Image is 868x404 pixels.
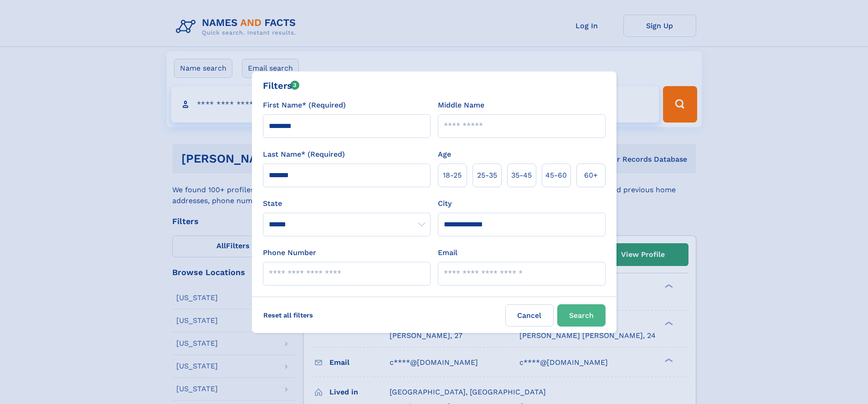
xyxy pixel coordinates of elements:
[505,304,554,327] label: Cancel
[545,170,567,181] span: 45‑60
[438,198,452,209] label: City
[263,149,345,160] label: Last Name* (Required)
[584,170,598,181] span: 60+
[438,149,451,160] label: Age
[263,79,300,92] div: Filters
[438,247,457,258] label: Email
[511,170,532,181] span: 35‑45
[477,170,497,181] span: 25‑35
[257,304,319,326] label: Reset all filters
[263,198,431,209] label: State
[263,247,316,258] label: Phone Number
[557,304,606,327] button: Search
[443,170,462,181] span: 18‑25
[263,100,346,111] label: First Name* (Required)
[438,100,484,111] label: Middle Name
